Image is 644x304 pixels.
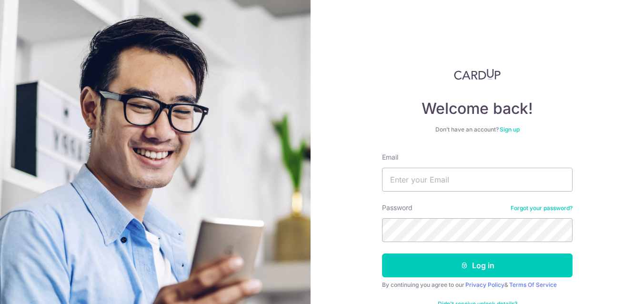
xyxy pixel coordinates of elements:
[382,99,573,118] h4: Welcome back!
[454,69,501,80] img: CardUp Logo
[382,203,413,213] label: Password
[382,152,398,162] label: Email
[382,281,573,289] div: By continuing you agree to our &
[509,281,557,288] a: Terms Of Service
[465,281,504,288] a: Privacy Policy
[511,204,573,212] a: Forgot your password?
[382,253,573,277] button: Log in
[382,126,573,133] div: Don’t have an account?
[500,126,520,133] a: Sign up
[382,168,573,192] input: Enter your Email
